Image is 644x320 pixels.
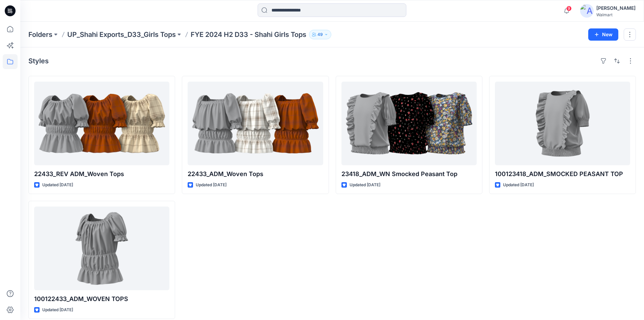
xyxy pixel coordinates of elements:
[196,182,226,189] p: Updated [DATE]
[34,82,169,165] a: 22433_REV ADM_Woven Tops
[188,82,323,165] a: 22433_ADM_Woven Tops
[350,182,380,189] p: Updated [DATE]
[28,30,52,39] a: Folders
[309,30,331,39] button: 49
[191,30,306,39] p: FYE 2024 H2 D33 - Shahi Girls Tops
[566,6,572,11] span: 9
[580,4,594,18] img: avatar
[42,182,73,189] p: Updated [DATE]
[495,169,630,179] p: 100123418_ADM_SMOCKED PEASANT TOP
[34,169,169,179] p: 22433_REV ADM_Woven Tops
[317,31,323,38] p: 49
[596,4,636,12] div: [PERSON_NAME]
[588,28,618,41] button: New
[42,306,73,314] p: Updated [DATE]
[28,57,49,65] h4: Styles
[188,169,323,179] p: 22433_ADM_Woven Tops
[341,169,477,179] p: 23418_ADM_WN Smocked Peasant Top
[503,182,534,189] p: Updated [DATE]
[34,207,169,290] a: 100122433_ADM_WOVEN TOPS
[341,82,477,165] a: 23418_ADM_WN Smocked Peasant Top
[596,12,636,17] div: Walmart
[34,294,169,304] p: 100122433_ADM_WOVEN TOPS
[67,30,176,39] a: UP_Shahi Exports_D33_Girls Tops
[495,82,630,165] a: 100123418_ADM_SMOCKED PEASANT TOP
